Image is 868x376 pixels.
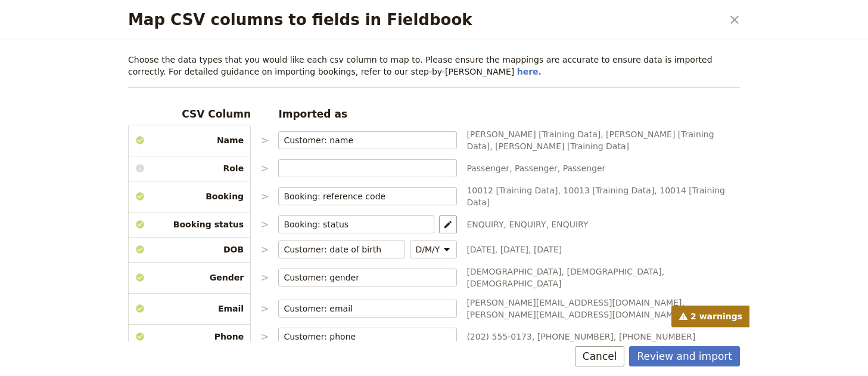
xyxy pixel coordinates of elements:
p: > [260,189,269,204]
span: ​ [442,190,452,202]
span: ​ [442,134,452,146]
span: 2 warnings [671,306,749,327]
span: ENQUIRY, ENQUIRY, ENQUIRY [466,218,740,230]
span: 10012 [Training Data], 10013 [Training Data], 10014 [Training Data] [466,184,740,208]
span: Booking [128,190,251,202]
a: here. [517,67,542,76]
input: ​Clear input [284,331,440,343]
p: > [260,270,269,285]
button: Close dialog [724,10,745,30]
input: ​Clear input [284,303,440,315]
input: ​Clear input [284,190,440,202]
span: (202) 555-0173, [PHONE_NUMBER], [PHONE_NUMBER] [466,331,740,343]
input: ​Clear input [284,218,417,230]
button: Cancel [575,346,625,366]
input: ​Clear input [284,134,440,146]
span: Name [128,134,251,146]
span: ​ [442,331,452,343]
span: Passenger, Passenger, Passenger [466,162,740,174]
span: Email [128,303,251,315]
p: Choose the data types that you would like each csv column to map to. Please ensure the mappings a... [128,54,740,78]
button: Review and import [629,346,740,366]
span: ​ [390,244,400,255]
input: ​Clear input [284,272,440,283]
h2: Map CSV columns to fields in Fieldbook [128,11,722,29]
button: Map statuses [439,215,457,233]
p: > [260,301,269,316]
span: ​ [442,272,452,283]
input: ​Clear input [284,244,388,255]
span: Role [128,162,251,174]
span: Booking status [128,218,251,230]
span: [DATE], [DATE], [DATE] [466,244,740,255]
p: > [260,217,269,232]
h3: CSV Column [128,107,251,121]
span: Phone [128,331,251,343]
p: > [260,133,269,147]
p: > [260,329,269,344]
span: [PERSON_NAME] [Training Data], [PERSON_NAME] [Training Data], [PERSON_NAME] [Training Data] [466,128,740,152]
span: ​ [442,303,452,315]
span: Gender [128,272,251,283]
p: > [260,242,269,257]
span: [PERSON_NAME][EMAIL_ADDRESS][DOMAIN_NAME], [PERSON_NAME][EMAIL_ADDRESS][DOMAIN_NAME], [PERSON_NAM... [466,297,740,320]
span: DOB [128,244,251,255]
span: [DEMOGRAPHIC_DATA], [DEMOGRAPHIC_DATA], [DEMOGRAPHIC_DATA] [466,266,740,289]
h3: Imported as [278,107,457,121]
p: > [260,161,269,175]
span: ​ [419,218,429,230]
